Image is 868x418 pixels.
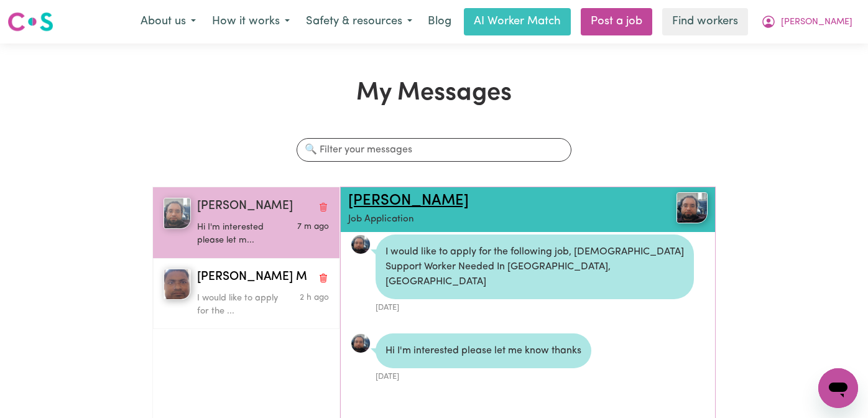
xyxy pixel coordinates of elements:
[297,138,571,162] input: 🔍 Filter your messages
[464,8,571,35] a: AI Worker Match
[376,333,591,368] div: Hi I'm interested please let me know thanks
[351,333,371,353] a: View Ahmad S's profile
[152,78,716,108] h1: My Messages
[7,11,53,33] img: Careseekers logo
[376,368,591,383] div: [DATE]
[164,269,191,300] img: Mohammad Shipon M
[376,235,694,299] div: I would like to apply for the following job, [DEMOGRAPHIC_DATA] Support Worker Needed In [GEOGRAP...
[197,221,285,248] p: Hi I'm interested please let m...
[153,187,339,258] button: Ahmad S[PERSON_NAME]Delete conversationHi I'm interested please let m...Message sent on August 4,...
[781,16,852,29] span: [PERSON_NAME]
[376,299,694,313] div: [DATE]
[318,198,329,215] button: Delete conversation
[348,193,469,208] a: [PERSON_NAME]
[648,192,708,223] a: Ahmad S
[351,235,371,254] img: A9A079CBB2A924FC27A629F9E325A7DF_avatar_blob
[676,192,708,223] img: View Ahmad S's profile
[818,368,858,408] iframe: Button to launch messaging window
[318,269,329,286] button: Delete conversation
[420,8,459,35] a: Blog
[7,7,53,36] a: Careseekers logo
[297,223,329,231] span: Message sent on August 4, 2025
[132,9,204,35] button: About us
[197,269,307,287] span: [PERSON_NAME] M
[662,8,748,35] a: Find workers
[197,198,293,216] span: [PERSON_NAME]
[348,213,648,227] p: Job Application
[153,258,339,329] button: Mohammad Shipon M[PERSON_NAME] MDelete conversationI would like to apply for the ...Message sent ...
[351,235,371,254] a: View Ahmad S's profile
[581,8,652,35] a: Post a job
[300,294,329,302] span: Message sent on August 4, 2025
[204,9,298,35] button: How it works
[197,292,285,318] p: I would like to apply for the ...
[298,9,420,35] button: Safety & resources
[164,198,191,229] img: Ahmad S
[351,333,371,353] img: A9A079CBB2A924FC27A629F9E325A7DF_avatar_blob
[753,9,861,35] button: My Account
